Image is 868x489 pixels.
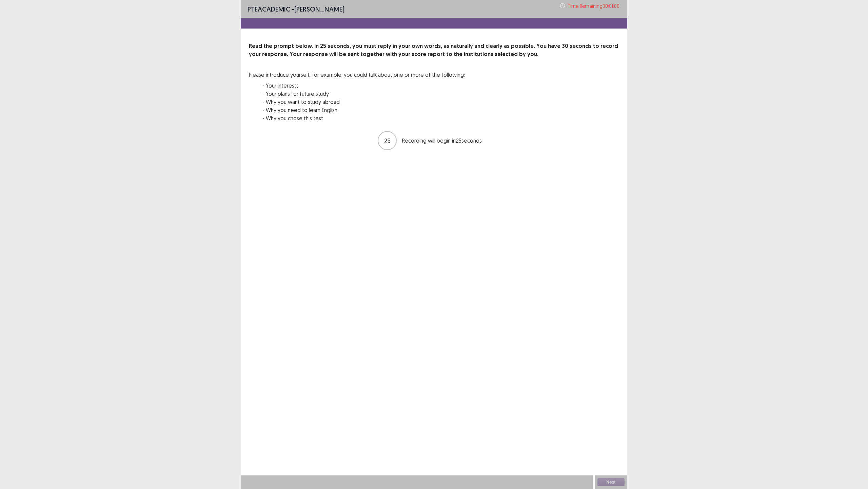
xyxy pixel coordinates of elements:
[262,106,465,114] p: - Why you need to learn English
[262,81,465,90] p: - Your interests
[402,137,490,145] p: Recording will begin in 25 seconds
[262,90,465,98] p: - Your plans for future study
[262,114,465,122] p: - Why you chose this test
[248,5,290,13] span: PTE academic
[249,71,465,79] p: Please introduce yourself. For example, you could talk about one or more of the following:
[384,136,391,145] p: 25
[248,4,344,14] p: - [PERSON_NAME]
[249,42,619,58] p: Read the prompt below. In 25 seconds, you must reply in your own words, as naturally and clearly ...
[568,2,620,10] p: Time Remaining 00 : 01 : 00
[262,98,465,106] p: - Why you want to study abroad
